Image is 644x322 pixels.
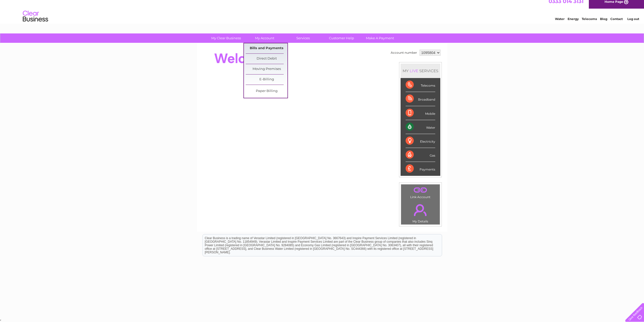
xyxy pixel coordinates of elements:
[203,3,442,25] div: Clear Business is a trading name of Verastar Limited (registered in [GEOGRAPHIC_DATA] No. 3667643...
[401,200,440,225] td: My Details
[389,48,418,57] td: Account number
[627,22,639,25] a: Log out
[406,134,435,148] div: Electricity
[582,22,597,25] a: Telecoms
[246,43,287,53] a: Bills and Payments
[406,148,435,162] div: Gas
[246,64,287,74] a: Moving Premises
[406,78,435,92] div: Telecoms
[568,22,579,25] a: Energy
[401,64,440,78] div: MY SERVICES
[246,74,287,85] a: E-Billing
[402,201,439,219] a: .
[409,68,419,73] div: LIVE
[321,33,362,43] a: Customer Help
[246,86,287,96] a: Paper Billing
[23,13,48,29] img: logo.png
[244,33,285,43] a: My Account
[406,162,435,176] div: Payments
[205,33,247,43] a: My Clear Business
[600,22,607,25] a: Blog
[406,106,435,120] div: Mobile
[555,22,565,25] a: Water
[402,186,439,195] a: .
[610,22,623,25] a: Contact
[549,3,584,9] a: 0333 014 3131
[282,33,324,43] a: Services
[406,120,435,134] div: Water
[246,54,287,64] a: Direct Debit
[359,33,401,43] a: Make A Payment
[401,184,440,200] td: Link Account
[406,92,435,106] div: Broadband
